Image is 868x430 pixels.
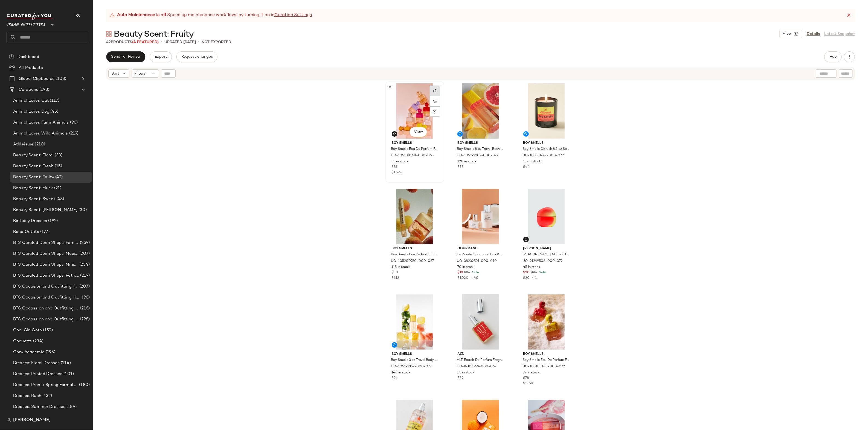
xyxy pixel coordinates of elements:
[523,259,563,264] span: UO-91249508-000-072
[13,382,78,388] span: Dresses: Prom / Spring Formal Outfitting
[13,109,49,115] span: Animal Lover: Dog
[392,352,438,357] span: Boy Smells
[13,316,79,323] span: BTS Occassion and Outfitting: First Day Fits
[13,283,78,290] span: BTS Occasion and Outfitting: [PERSON_NAME] to Party
[13,218,47,224] span: Birthday Dresses
[523,370,540,375] span: 72 in stock
[535,276,537,280] span: 1
[13,273,79,279] span: BTS Curated Dorm Shops: Retro+ Boho
[135,71,146,77] span: Filters
[13,98,49,104] span: Animal Lover: Cat
[7,13,53,20] img: cfy_white_logo.C9jOOHJF.svg
[523,376,529,381] span: $78
[387,189,442,244] img: 105200760_067_b
[81,294,90,301] span: (96)
[829,55,837,59] span: Hub
[388,84,394,90] span: #1
[468,276,474,280] span: •
[391,364,432,369] span: UO-105191357-000-072
[77,207,87,213] span: (30)
[106,51,145,62] button: Send for Review
[7,418,11,422] img: svg%3e
[132,40,159,44] span: (4 Featured)
[457,370,474,375] span: 35 in stock
[391,147,437,152] span: Boy Smells Eau De Parfum Fragrance in Rosy Cheeks at Urban Outfitters
[392,376,398,381] span: $24
[68,130,79,137] span: (219)
[807,31,820,37] a: Details
[38,87,49,93] span: (198)
[433,89,437,92] img: svg%3e
[13,360,60,366] span: Dresses: Floral Dresses
[824,51,842,62] button: Hub
[392,270,398,275] span: $30
[523,252,569,257] span: [PERSON_NAME] AF Eau De Parfum Fragrance in Hyped AF at Urban Outfitters
[19,76,54,82] span: Global Clipboards
[109,12,312,19] div: Speed up maintenance workflows by turning it on in
[78,251,90,257] span: (207)
[457,376,463,381] span: $39
[779,30,802,38] button: View
[392,370,411,375] span: 144 in stock
[457,165,463,170] span: $38
[13,152,54,159] span: Beauty Scent: Floral
[393,132,396,136] img: svg%3e
[523,364,565,369] span: UO-105188148-000-072
[13,207,77,213] span: Beauty Scent: [PERSON_NAME]
[34,141,45,148] span: (210)
[523,352,570,357] span: Boy Smells
[519,83,574,139] img: 105551667_072_b
[471,271,479,274] span: Sale
[13,305,79,312] span: BTS Occassion and Outfitting: Campus Lounge
[202,39,231,45] p: Not Exported
[106,39,159,45] div: Products
[782,32,792,36] span: View
[106,31,112,37] img: svg%3e
[392,141,438,146] span: Boy Smells
[391,259,434,264] span: UO-105200760-000-067
[453,83,508,139] img: 105192207_072_b
[65,404,77,410] span: (189)
[54,174,63,180] span: (42)
[13,163,54,169] span: Beauty Scent: Fresh
[42,327,53,334] span: (159)
[457,265,475,270] span: 70 in stock
[457,252,503,257] span: Le Monde Gourmand Hair & Body Mist in Lait De Coco at Urban Outfitters
[387,294,442,350] img: 105191357_072_b
[164,39,196,45] p: updated [DATE]
[392,159,409,164] span: 33 in stock
[392,165,397,170] span: $78
[13,141,34,148] span: Athleisure
[106,40,111,44] span: 42
[392,276,399,280] span: $612
[519,189,574,244] img: 91249508_072_b
[117,12,167,19] strong: Auto Maintenance is off.
[79,273,90,279] span: (219)
[13,174,54,180] span: Beauty Scent: Fruity
[176,51,217,62] button: Request changes
[457,147,503,152] span: Boy Smells 8 oz Travel Body Mist in Citrush at Urban Outfitters
[39,229,50,235] span: (177)
[32,338,43,344] span: (234)
[111,55,141,59] span: Send for Review
[150,51,172,62] button: Export
[13,251,78,257] span: BTS Curated Dorm Shops: Maximalist
[531,270,537,275] span: $25
[457,153,498,158] span: UO-105192207-000-072
[523,147,569,152] span: Boy Smells Citrush 8.5 oz Scented Candle in Citrush at Urban Outfitters
[79,305,90,312] span: (216)
[49,98,59,104] span: (117)
[523,246,570,251] span: [PERSON_NAME]
[392,246,438,251] span: Boy Smells
[54,152,63,159] span: (33)
[392,265,410,270] span: 115 in stock
[464,270,470,275] span: $26
[392,171,402,174] span: $1.59K
[457,159,477,164] span: 120 in stock
[387,83,442,139] img: 105188148_065_b
[410,127,427,137] button: View
[519,294,574,350] img: 105188148_072_c
[78,415,90,421] span: (120)
[45,349,56,355] span: (195)
[41,393,52,399] span: (132)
